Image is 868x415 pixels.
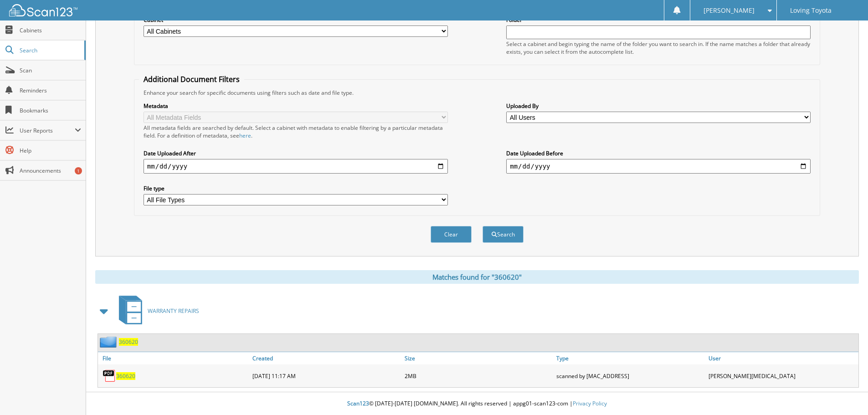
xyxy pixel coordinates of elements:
div: scanned by [MAC_ADDRESS] [554,367,706,385]
a: Size [402,352,555,364]
span: Search [20,46,80,54]
a: Type [554,352,706,364]
legend: Additional Document Filters [139,74,244,84]
a: 360620 [119,338,138,346]
img: folder2.png [100,336,119,348]
div: Select a cabinet and begin typing the name of the folder you want to search in. If the name match... [506,40,811,56]
span: [PERSON_NAME] [704,8,755,13]
span: Help [20,147,81,154]
div: Matches found for "360620" [95,270,859,284]
div: [PERSON_NAME][MEDICAL_DATA] [706,367,858,385]
div: Enhance your search for specific documents using filters such as date and file type. [139,89,815,97]
span: Bookmarks [20,107,81,114]
span: Reminders [20,87,81,94]
div: All metadata fields are searched by default. Select a cabinet with metadata to enable filtering b... [144,124,448,139]
span: WARRANTY REPAIRS [148,307,199,315]
a: Created [250,352,402,364]
label: Date Uploaded Before [506,149,811,157]
img: scan123-logo-white.svg [9,4,77,16]
label: Uploaded By [506,102,811,110]
a: WARRANTY REPAIRS [113,293,199,329]
button: Search [483,226,524,243]
span: User Reports [20,127,75,134]
img: PDF.png [103,369,116,383]
span: Loving Toyota [790,8,832,13]
label: Metadata [144,102,448,110]
label: Date Uploaded After [144,149,448,157]
a: 360620 [116,372,135,380]
span: Cabinets [20,26,81,34]
div: © [DATE]-[DATE] [DOMAIN_NAME]. All rights reserved | appg01-scan123-com | [86,393,868,415]
a: Privacy Policy [573,400,607,407]
div: [DATE] 11:17 AM [250,367,402,385]
label: File type [144,184,448,192]
div: 1 [75,167,82,174]
a: File [98,352,250,364]
input: end [506,159,811,174]
span: Announcements [20,167,81,174]
a: User [706,352,858,364]
input: start [144,159,448,174]
button: Clear [431,226,472,243]
div: 2MB [402,367,555,385]
span: Scan [20,67,81,74]
span: Scan123 [347,400,369,407]
a: here [239,132,251,139]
